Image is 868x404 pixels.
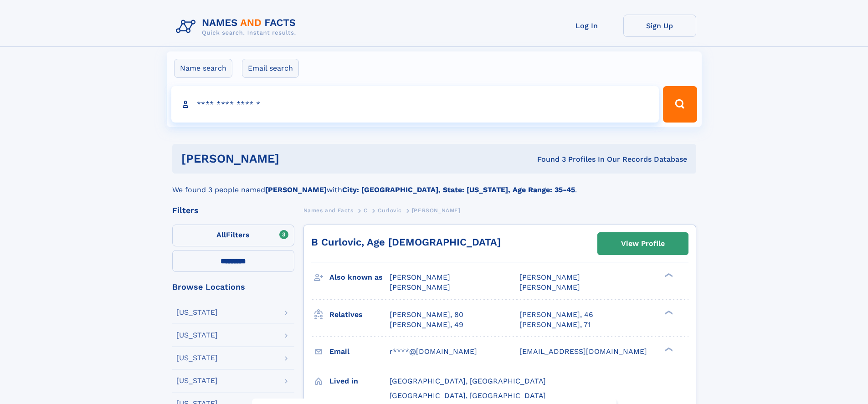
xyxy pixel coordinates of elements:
[390,283,450,291] span: [PERSON_NAME]
[176,309,218,316] div: [US_STATE]
[303,205,354,216] a: Names and Facts
[408,154,687,164] div: Found 3 Profiles In Our Records Database
[663,309,673,315] div: ❯
[378,207,401,214] span: Curlovic
[390,377,546,385] span: [GEOGRAPHIC_DATA], [GEOGRAPHIC_DATA]
[519,310,593,320] a: [PERSON_NAME], 46
[172,15,303,39] img: Logo Names and Facts
[519,283,580,291] span: [PERSON_NAME]
[378,205,401,216] a: Curlovic
[329,344,390,359] h3: Email
[172,174,696,195] div: We found 3 people named with .
[172,225,294,246] label: Filters
[663,86,697,123] button: Search Button
[216,230,226,239] span: All
[390,310,463,320] a: [PERSON_NAME], 80
[172,283,294,291] div: Browse Locations
[623,15,696,37] a: Sign Up
[519,347,647,356] span: [EMAIL_ADDRESS][DOMAIN_NAME]
[519,320,591,330] a: [PERSON_NAME], 71
[181,153,408,164] h1: [PERSON_NAME]
[176,332,218,339] div: [US_STATE]
[663,272,673,278] div: ❯
[174,59,232,78] label: Name search
[329,307,390,322] h3: Relatives
[172,206,294,215] div: Filters
[342,185,575,194] b: City: [GEOGRAPHIC_DATA], State: [US_STATE], Age Range: 35-45
[329,373,390,389] h3: Lived in
[176,354,218,362] div: [US_STATE]
[171,86,659,123] input: search input
[311,236,501,248] a: B Curlovic, Age [DEMOGRAPHIC_DATA]
[364,205,368,216] a: C
[412,207,461,214] span: [PERSON_NAME]
[598,233,688,255] a: View Profile
[390,320,463,330] a: [PERSON_NAME], 49
[176,377,218,384] div: [US_STATE]
[265,185,327,194] b: [PERSON_NAME]
[519,273,580,281] span: [PERSON_NAME]
[364,207,368,214] span: C
[390,273,450,281] span: [PERSON_NAME]
[242,59,299,78] label: Email search
[663,346,673,352] div: ❯
[390,391,546,400] span: [GEOGRAPHIC_DATA], [GEOGRAPHIC_DATA]
[550,15,623,37] a: Log In
[621,233,665,254] div: View Profile
[329,270,390,285] h3: Also known as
